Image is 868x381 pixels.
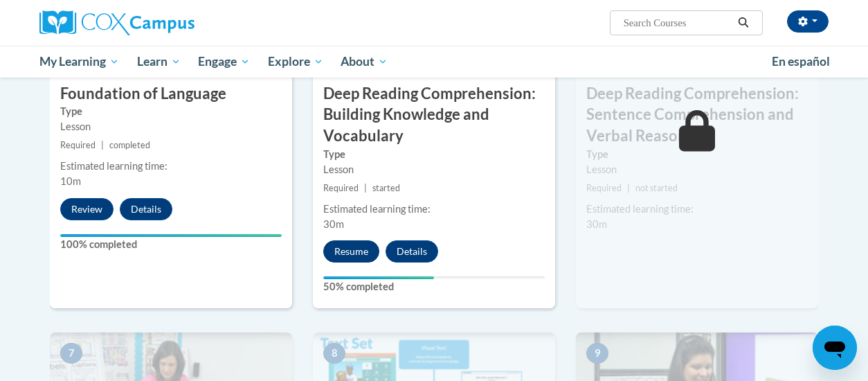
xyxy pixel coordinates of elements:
h3: Deep Reading Comprehension: Building Knowledge and Vocabulary [313,83,555,147]
h3: Foundation of Language [50,83,292,105]
span: | [364,183,367,193]
a: Learn [128,46,190,78]
button: Account Settings [787,10,829,33]
span: About [341,53,388,70]
span: 10m [60,175,81,187]
span: completed [109,140,150,150]
span: 30m [323,218,344,230]
span: Explore [268,53,323,70]
span: Required [60,140,96,150]
span: started [372,183,400,193]
span: 30m [586,218,607,230]
div: Estimated learning time: [60,159,282,174]
div: Your progress [60,234,282,237]
div: Main menu [29,46,839,78]
span: 9 [586,343,608,364]
div: Lesson [323,162,545,177]
span: not started [635,183,678,193]
label: 50% completed [323,279,545,294]
span: My Learning [39,53,119,70]
button: Resume [323,240,379,263]
div: Estimated learning time: [323,202,545,217]
a: En español [763,47,839,76]
img: Cox Campus [39,10,195,35]
span: | [101,140,104,150]
h3: Deep Reading Comprehension: Sentence Comprehension and Verbal Reasoning [576,83,818,147]
iframe: Button to launch messaging window [813,326,857,370]
span: Learn [137,53,181,70]
label: 100% completed [60,237,282,252]
a: Explore [259,46,332,78]
span: Required [323,183,359,193]
button: Details [386,240,438,263]
label: Type [586,147,808,162]
div: Lesson [60,119,282,134]
button: Search [733,15,754,31]
a: My Learning [30,46,128,78]
a: About [332,46,397,78]
label: Type [60,104,282,119]
input: Search Courses [622,15,733,31]
span: 8 [323,343,345,364]
label: Type [323,147,545,162]
span: | [627,183,630,193]
button: Review [60,198,114,220]
span: Engage [198,53,250,70]
div: Your progress [323,276,434,279]
button: Details [120,198,172,220]
div: Lesson [586,162,808,177]
a: Engage [189,46,259,78]
a: Cox Campus [39,10,289,35]
div: Estimated learning time: [586,202,808,217]
span: Required [586,183,622,193]
span: 7 [60,343,82,364]
span: En español [772,54,830,69]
